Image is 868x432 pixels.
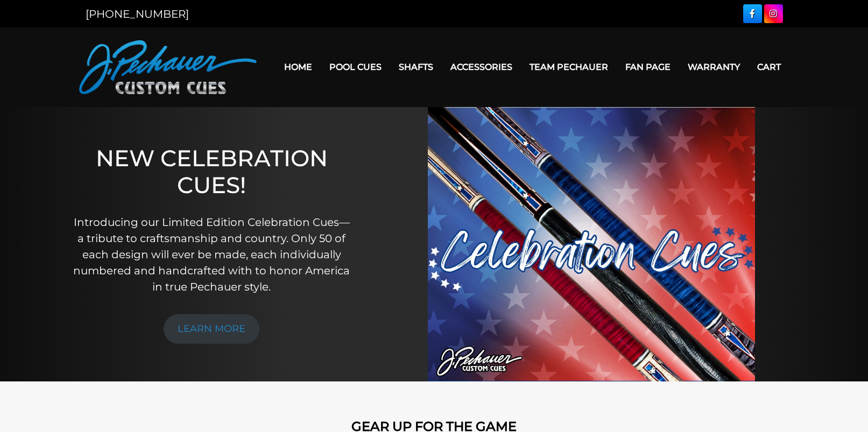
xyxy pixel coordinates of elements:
a: Pool Cues [321,53,390,81]
h1: NEW CELEBRATION CUES! [70,145,353,199]
a: Team Pechauer [521,53,617,81]
a: Warranty [679,53,749,81]
a: LEARN MORE [164,314,259,344]
a: Home [276,53,321,81]
a: [PHONE_NUMBER] [86,8,189,20]
a: Cart [749,53,789,81]
p: Introducing our Limited Edition Celebration Cues—a tribute to craftsmanship and country. Only 50 ... [70,214,353,295]
a: Shafts [390,53,442,81]
img: Pechauer Custom Cues [79,40,257,94]
a: Fan Page [617,53,679,81]
a: Accessories [442,53,521,81]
